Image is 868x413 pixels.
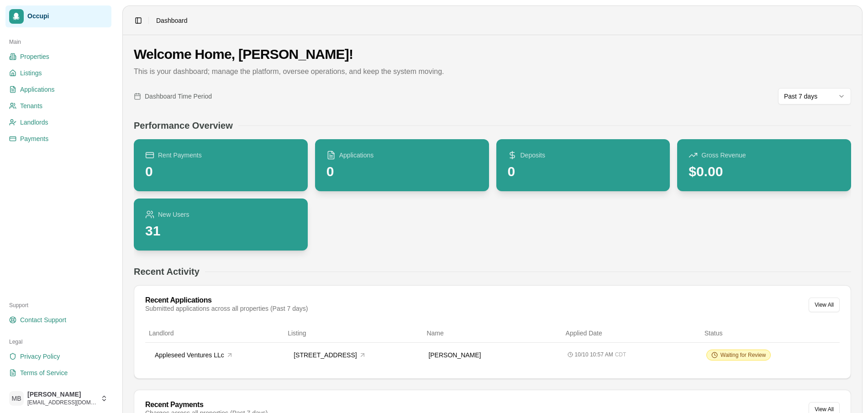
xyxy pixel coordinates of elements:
div: 0 [326,163,374,180]
h2: Recent Activity [134,265,200,278]
span: Applied Date [566,329,602,337]
a: Applications [5,82,111,97]
span: Listing [288,329,306,337]
span: Name [426,329,443,337]
div: Recent Applications [145,297,308,304]
div: Support [5,298,111,313]
span: [PERSON_NAME] [428,351,481,359]
span: Dashboard [156,16,188,25]
div: Legal [5,335,111,349]
a: Tenants [5,99,111,113]
h2: Performance Overview [134,119,233,132]
nav: breadcrumb [156,16,188,25]
button: MB[PERSON_NAME][EMAIL_ADDRESS][DOMAIN_NAME] [5,387,111,409]
span: Applications [20,85,55,94]
a: Terms of Service [5,366,111,380]
span: Listings [20,68,42,78]
span: 10/10 10:57 AM [575,351,613,358]
a: Properties [5,49,111,64]
h1: Welcome Home, [PERSON_NAME]! [134,46,851,63]
span: Gross Revenue [701,151,746,160]
div: 0 [508,163,545,180]
span: Status [705,329,723,337]
button: [STREET_ADDRESS] [289,348,370,362]
button: Appleseed Ventures LLc [151,348,237,362]
span: Contact Support [20,315,66,324]
div: 31 [145,223,189,239]
button: View All [809,298,840,312]
span: Properties [20,52,49,61]
span: Deposits [521,151,545,160]
a: Payments [5,131,111,146]
div: 0 [145,163,202,180]
a: Contact Support [5,313,111,327]
span: Landlords [20,118,48,127]
a: Privacy Policy [5,349,111,364]
span: [EMAIL_ADDRESS][DOMAIN_NAME] [27,399,97,406]
span: [STREET_ADDRESS] [294,350,357,360]
span: Dashboard Time Period [145,92,212,101]
span: Privacy Policy [20,352,60,361]
span: Landlord [149,329,174,337]
a: Occupi [5,5,111,27]
a: Listings [5,66,111,80]
span: New Users [158,210,189,219]
span: CDT [615,351,626,358]
span: Terms of Service [20,368,68,377]
span: Appleseed Ventures LLc [155,350,224,360]
div: Submitted applications across all properties (Past 7 days) [145,304,308,313]
span: Applications [339,151,374,160]
div: Recent Payments [145,401,268,408]
div: Main [5,35,111,49]
span: Occupi [27,12,108,21]
div: $0.00 [689,163,746,180]
span: [PERSON_NAME] [27,391,97,399]
span: Payments [20,134,48,143]
p: This is your dashboard; manage the platform, oversee operations, and keep the system moving. [134,66,851,77]
a: Landlords [5,115,111,130]
span: Waiting for Review [721,351,766,359]
span: Rent Payments [158,151,202,160]
span: Tenants [20,101,42,110]
span: MB [9,391,24,406]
